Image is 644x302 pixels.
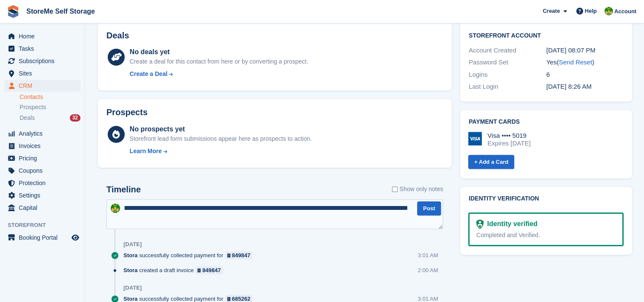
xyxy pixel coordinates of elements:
[20,103,46,111] span: Prospects
[130,70,308,78] a: Create a Deal
[4,128,80,139] a: menu
[559,58,592,66] a: Send Reset
[23,4,98,18] a: StoreMe Self Storage
[232,251,250,259] div: 849847
[484,219,537,229] div: Identity verified
[469,195,624,202] h2: Identity verification
[123,266,137,274] span: Stora
[7,5,20,18] img: stora-icon-8386f47178a22dfd0bd8f6a31ec36ba5ce8667c1dd55bd0f319d3a0aa187defe.svg
[130,147,312,156] a: Learn More
[19,202,70,214] span: Capital
[130,47,308,57] div: No deals yet
[4,152,80,164] a: menu
[225,251,253,259] a: 849847
[130,147,162,156] div: Learn More
[469,82,546,92] div: Last Login
[106,107,148,117] h2: Prospects
[469,46,546,55] div: Account Created
[546,83,591,90] time: 2024-11-05 08:26:23 UTC
[19,67,70,79] span: Sites
[585,7,597,15] span: Help
[19,177,70,189] span: Protection
[19,232,70,244] span: Booking Portal
[123,251,137,259] span: Stora
[123,266,227,274] div: created a draft invoice
[130,124,312,134] div: No prospects yet
[19,43,70,55] span: Tasks
[4,232,80,244] a: menu
[476,219,484,229] img: Identity Verification Ready
[487,132,530,139] div: Visa •••• 5019
[106,31,129,41] h2: Deals
[4,202,80,214] a: menu
[604,7,613,15] img: StorMe
[546,70,624,80] div: 6
[4,165,80,177] a: menu
[20,93,80,101] a: Contacts
[4,80,80,92] a: menu
[4,189,80,201] a: menu
[468,155,514,169] a: + Add a Card
[202,266,220,274] div: 849847
[418,251,438,259] div: 3:01 AM
[614,7,636,16] span: Account
[476,231,615,240] div: Completed and Verified.
[469,58,546,67] div: Password Set
[130,57,308,66] div: Create a deal for this contact from here or by converting a prospect.
[4,177,80,189] a: menu
[195,266,223,274] a: 849847
[20,113,80,122] a: Deals 32
[20,114,35,122] span: Deals
[392,185,443,194] label: Show only notes
[19,55,70,67] span: Subscriptions
[546,46,624,55] div: [DATE] 08:07 PM
[4,43,80,55] a: menu
[111,203,120,213] img: StorMe
[8,221,85,229] span: Storefront
[130,70,168,78] div: Create a Deal
[469,70,546,80] div: Logins
[392,185,398,194] input: Show only notes
[19,189,70,201] span: Settings
[469,31,624,39] h2: Storefront Account
[19,128,70,139] span: Analytics
[123,251,257,259] div: successfully collected payment for
[4,55,80,67] a: menu
[557,58,594,66] span: ( )
[19,165,70,177] span: Coupons
[70,114,80,122] div: 32
[130,134,312,143] div: Storefront lead form submissions appear here as prospects to action.
[4,140,80,152] a: menu
[543,7,560,15] span: Create
[4,67,80,79] a: menu
[19,80,70,92] span: CRM
[546,58,624,67] div: Yes
[123,285,142,291] div: [DATE]
[70,232,80,243] a: Preview store
[19,152,70,164] span: Pricing
[418,266,438,274] div: 2:00 AM
[417,201,441,215] button: Post
[106,185,141,195] h2: Timeline
[468,132,482,145] img: Visa Logo
[19,140,70,152] span: Invoices
[19,30,70,42] span: Home
[20,103,80,112] a: Prospects
[4,30,80,42] a: menu
[469,119,624,125] h2: Payment cards
[487,139,530,147] div: Expires [DATE]
[123,241,142,248] div: [DATE]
